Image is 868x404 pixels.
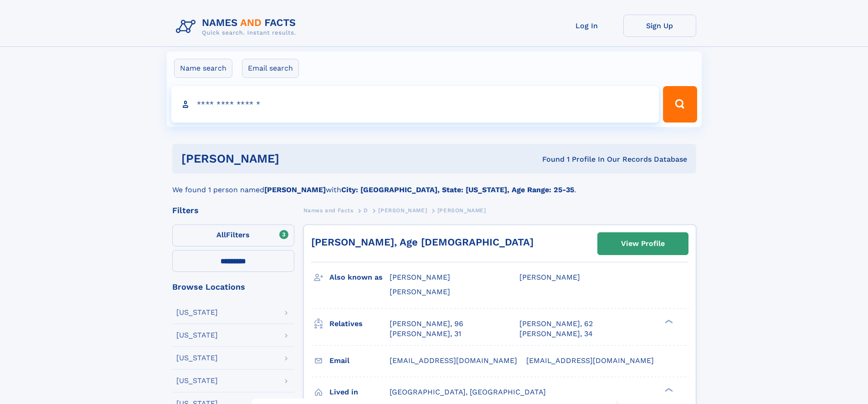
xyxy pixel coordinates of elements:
span: [PERSON_NAME] [378,207,427,214]
h1: [PERSON_NAME] [181,153,411,164]
h3: Relatives [329,316,390,332]
a: [PERSON_NAME], 62 [519,319,593,329]
div: ❯ [663,387,673,393]
div: [US_STATE] [176,377,218,384]
b: City: [GEOGRAPHIC_DATA], State: [US_STATE], Age Range: 25-35 [341,185,574,194]
div: ❯ [663,318,673,324]
span: All [216,230,226,239]
span: [PERSON_NAME] [519,273,580,281]
div: Browse Locations [172,283,294,291]
a: Names and Facts [303,205,354,216]
label: Filters [172,225,294,246]
a: [PERSON_NAME], Age [DEMOGRAPHIC_DATA] [311,236,534,248]
div: View Profile [621,233,665,254]
span: [PERSON_NAME] [390,273,450,281]
b: [PERSON_NAME] [264,185,326,194]
h3: Also known as [329,270,390,285]
a: View Profile [598,233,688,255]
input: search input [171,86,659,123]
a: D [364,205,368,216]
div: [US_STATE] [176,332,218,339]
span: D [364,207,368,214]
div: We found 1 person named with . [172,174,696,195]
h3: Lived in [329,384,390,400]
span: [EMAIL_ADDRESS][DOMAIN_NAME] [390,356,517,365]
button: Search Button [663,86,697,123]
label: Email search [242,59,299,78]
a: [PERSON_NAME], 31 [390,329,461,339]
a: Sign Up [623,15,696,37]
div: Filters [172,206,294,215]
div: Found 1 Profile In Our Records Database [411,154,687,164]
a: [PERSON_NAME], 34 [519,329,593,339]
span: [GEOGRAPHIC_DATA], [GEOGRAPHIC_DATA] [390,388,546,396]
span: [PERSON_NAME] [390,287,450,296]
span: [PERSON_NAME] [437,207,486,214]
img: Logo Names and Facts [172,15,303,39]
a: Log In [550,15,623,37]
a: [PERSON_NAME], 96 [390,319,463,329]
div: [US_STATE] [176,354,218,362]
label: Name search [174,59,232,78]
h3: Email [329,353,390,368]
div: [US_STATE] [176,309,218,316]
a: [PERSON_NAME] [378,205,427,216]
span: [EMAIL_ADDRESS][DOMAIN_NAME] [526,356,654,365]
